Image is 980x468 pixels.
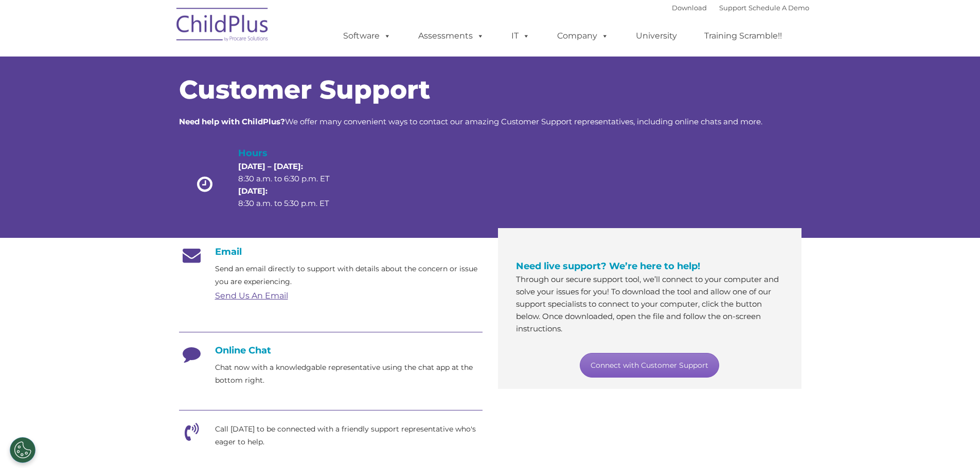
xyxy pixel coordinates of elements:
p: Chat now with a knowledgable representative using the chat app at the bottom right. [215,361,483,387]
button: Cookies Settings [10,437,35,463]
span: Need live support? We’re here to help! [516,260,700,272]
p: Through our secure support tool, we’ll connect to your computer and solve your issues for you! To... [516,273,783,335]
span: We offer many convenient ways to contact our amazing Customer Support representatives, including ... [179,117,762,126]
strong: [DATE]: [238,186,268,196]
a: Connect with Customer Support [580,353,719,378]
h4: Hours [238,146,347,160]
a: Send Us An Email [215,291,288,301]
a: IT [501,26,540,46]
a: Download [672,4,707,12]
a: University [626,26,687,46]
font: | [672,4,809,12]
strong: Need help with ChildPlus? [179,117,285,126]
a: Support [719,4,746,12]
a: Training Scramble!! [694,26,792,46]
h4: Online Chat [179,345,483,356]
p: Call [DATE] to be connected with a friendly support representative who's eager to help. [215,423,483,448]
strong: [DATE] – [DATE]: [238,161,303,171]
img: ChildPlus by Procare Solutions [171,1,274,52]
a: Software [333,26,401,46]
a: Assessments [408,26,494,46]
p: Send an email directly to support with details about the concern or issue you are experiencing. [215,263,483,288]
a: Company [547,26,619,46]
p: 8:30 a.m. to 6:30 p.m. ET 8:30 a.m. to 5:30 p.m. ET [238,160,347,210]
span: Customer Support [179,74,430,105]
a: Schedule A Demo [749,4,809,12]
h4: Email [179,246,483,257]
